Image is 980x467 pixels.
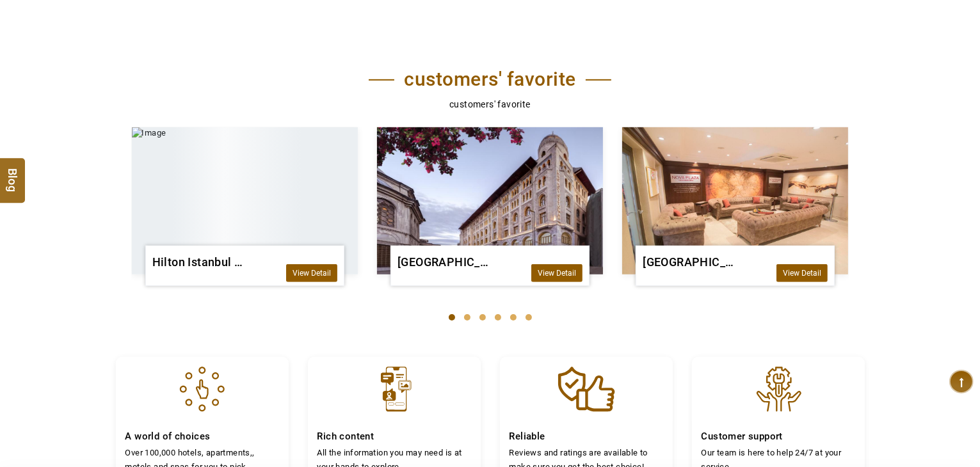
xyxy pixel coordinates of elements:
[702,431,855,443] h4: Customer support
[398,255,494,270] a: [GEOGRAPHIC_DATA]
[510,431,663,443] h4: Reliable
[377,127,603,274] img: Image
[622,127,848,274] img: Image
[531,264,582,282] a: View Detail
[4,168,21,178] span: Blog
[317,431,471,443] h4: Rich content
[643,255,739,270] a: [GEOGRAPHIC_DATA]
[132,127,358,274] img: Image
[776,264,828,282] a: View Detail
[286,264,337,282] a: View Detail
[369,68,611,91] h2: customers' favorite
[125,431,279,443] h4: A world of choices
[132,97,849,111] p: customers' favorite
[152,255,248,270] a: Hilton Istanbul Bosphorus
